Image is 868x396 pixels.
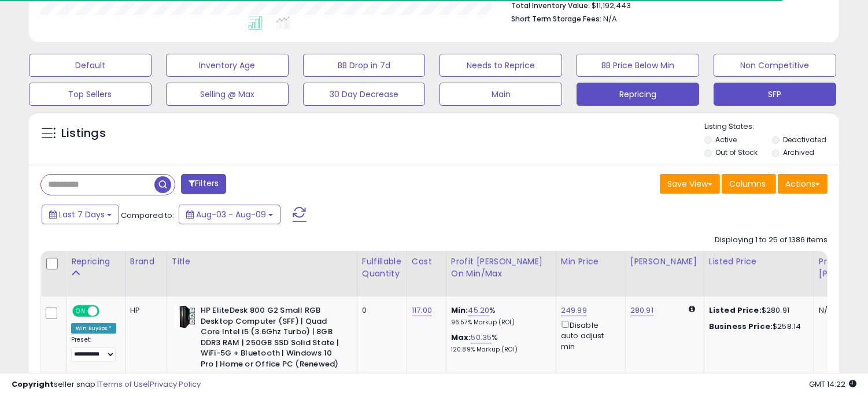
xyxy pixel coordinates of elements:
[73,306,88,316] span: ON
[451,332,471,343] b: Max:
[166,54,289,77] button: Inventory Age
[511,14,601,24] b: Short Term Storage Fees:
[709,305,762,316] b: Listed Price:
[709,321,805,332] div: $258.14
[98,306,116,316] span: OFF
[468,305,489,316] a: 45.20
[704,121,839,132] p: Listing States:
[715,235,828,246] div: Displaying 1 to 25 of 1386 items
[412,256,441,268] div: Cost
[511,1,590,10] b: Total Inventory Value:
[130,256,162,268] div: Brand
[150,379,201,390] a: Privacy Policy
[12,379,201,390] div: seller snap | |
[29,54,152,77] button: Default
[783,135,826,145] label: Deactivated
[630,256,699,268] div: [PERSON_NAME]
[181,174,226,194] button: Filters
[303,54,426,77] button: BB Drop in 7d
[714,54,836,77] button: Non Competitive
[561,319,616,352] div: Disable auto adjust min
[783,147,814,157] label: Archived
[451,346,547,354] p: 120.89% Markup (ROI)
[12,379,54,390] strong: Copyright
[201,305,341,372] b: HP EliteDesk 800 G2 Small RGB Desktop Computer (SFF) | Quad Core Intel i5 (3.6Ghz Turbo) | 8GB DD...
[451,256,551,280] div: Profit [PERSON_NAME] on Min/Max
[61,125,106,142] h5: Listings
[709,321,773,332] b: Business Price:
[439,83,562,106] button: Main
[451,305,468,316] b: Min:
[172,256,352,268] div: Title
[603,13,617,24] span: N/A
[446,251,556,297] th: The percentage added to the cost of goods (COGS) that forms the calculator for Min & Max prices.
[809,379,856,390] span: 2025-08-17 14:22 GMT
[362,256,402,280] div: Fulfillable Quantity
[709,305,805,316] div: $280.91
[71,323,116,334] div: Win BuyBox *
[71,336,116,362] div: Preset:
[451,305,547,327] div: %
[660,174,720,194] button: Save View
[179,205,280,224] button: Aug-03 - Aug-09
[577,54,699,77] button: BB Price Below Min
[714,83,836,106] button: SFP
[42,205,119,224] button: Last 7 Days
[99,379,148,390] a: Terms of Use
[451,319,547,327] p: 96.57% Markup (ROI)
[71,256,120,268] div: Repricing
[715,147,758,157] label: Out of Stock
[412,305,432,316] a: 117.00
[303,83,426,106] button: 30 Day Decrease
[166,83,289,106] button: Selling @ Max
[722,174,776,194] button: Columns
[175,305,198,328] img: 41KJ2oDyOdL._SL40_.jpg
[630,305,653,316] a: 280.91
[439,54,562,77] button: Needs to Reprice
[29,83,152,106] button: Top Sellers
[778,174,828,194] button: Actions
[196,209,266,220] span: Aug-03 - Aug-09
[561,305,587,316] a: 249.99
[729,178,766,190] span: Columns
[471,332,492,343] a: 50.35
[709,256,809,268] div: Listed Price
[130,305,158,316] div: HP
[121,210,174,221] span: Compared to:
[362,305,398,316] div: 0
[451,332,547,354] div: %
[561,256,620,268] div: Min Price
[577,83,699,106] button: Repricing
[715,135,737,145] label: Active
[59,209,105,220] span: Last 7 Days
